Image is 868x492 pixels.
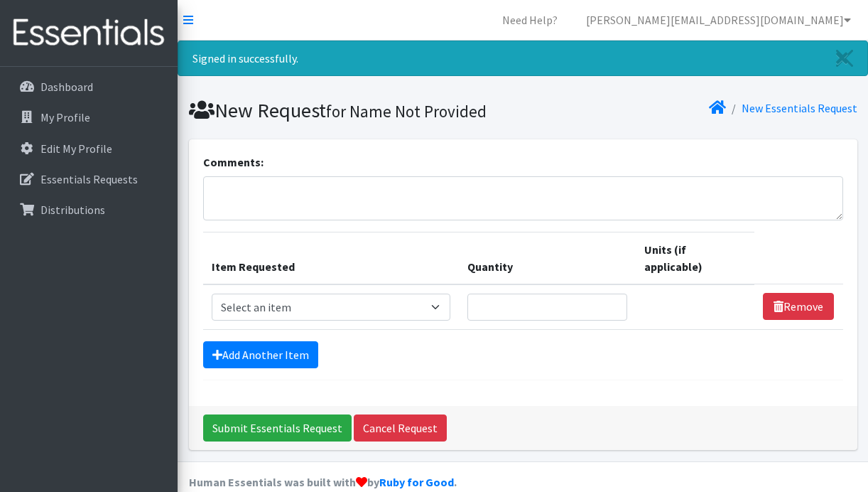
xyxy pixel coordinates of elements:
[189,98,518,123] h1: New Request
[189,475,457,489] strong: Human Essentials was built with by .
[6,103,172,132] a: My Profile
[822,41,867,75] a: Close
[763,293,834,320] a: Remove
[6,165,172,193] a: Essentials Requests
[203,154,264,171] label: Comments:
[40,203,105,217] p: Distributions
[6,134,172,163] a: Edit My Profile
[203,341,318,368] a: Add Another Item
[354,415,447,442] a: Cancel Request
[742,101,857,115] a: New Essentials Request
[178,41,868,76] div: Signed in successfully.
[459,232,636,284] th: Quantity
[636,232,754,284] th: Units (if applicable)
[491,6,569,34] a: Need Help?
[40,80,93,94] p: Dashboard
[6,196,172,224] a: Distributions
[379,475,454,489] a: Ruby for Good
[203,415,352,442] input: Submit Essentials Request
[40,110,90,124] p: My Profile
[575,6,862,34] a: [PERSON_NAME][EMAIL_ADDRESS][DOMAIN_NAME]
[6,73,172,101] a: Dashboard
[6,9,172,57] img: HumanEssentials
[40,172,138,186] p: Essentials Requests
[203,232,459,284] th: Item Requested
[40,141,112,156] p: Edit My Profile
[326,101,487,122] small: for Name Not Provided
